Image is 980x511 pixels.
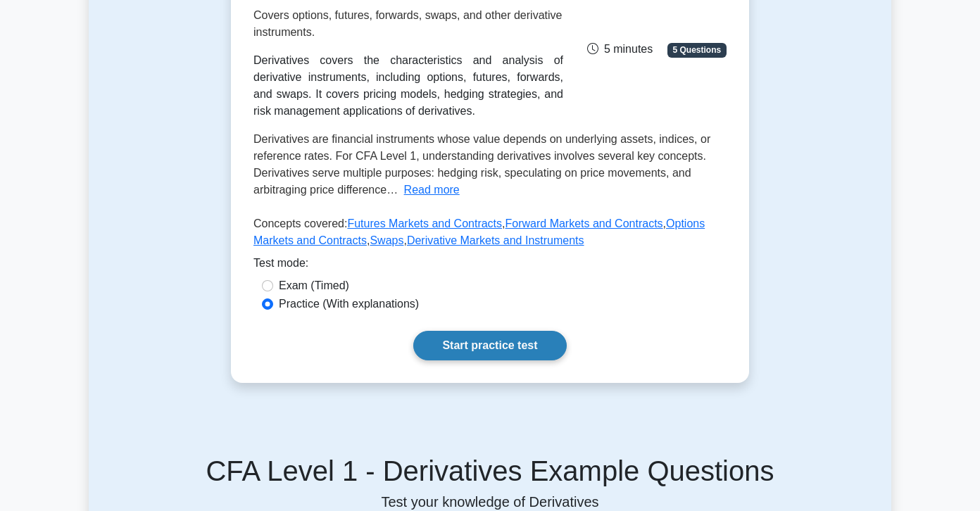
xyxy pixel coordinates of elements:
[253,215,727,255] p: Concepts covered: , , , ,
[279,296,419,313] label: Practice (With explanations)
[587,43,653,55] span: 5 minutes
[106,454,874,488] h5: CFA Level 1 - Derivatives Example Questions
[253,7,563,41] p: Covers options, futures, forwards, swaps, and other derivative instruments.
[106,493,874,510] p: Test your knowledge of Derivatives
[407,234,584,246] a: Derivative Markets and Instruments
[413,331,566,360] a: Start practice test
[253,133,710,196] span: Derivatives are financial instruments whose value depends on underlying assets, indices, or refer...
[370,234,403,246] a: Swaps
[505,217,663,229] a: Forward Markets and Contracts
[347,217,502,229] a: Futures Markets and Contracts
[404,182,460,198] button: Read more
[667,43,727,57] span: 5 Questions
[253,255,727,277] div: Test mode:
[279,277,349,294] label: Exam (Timed)
[253,52,563,120] div: Derivatives covers the characteristics and analysis of derivative instruments, including options,...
